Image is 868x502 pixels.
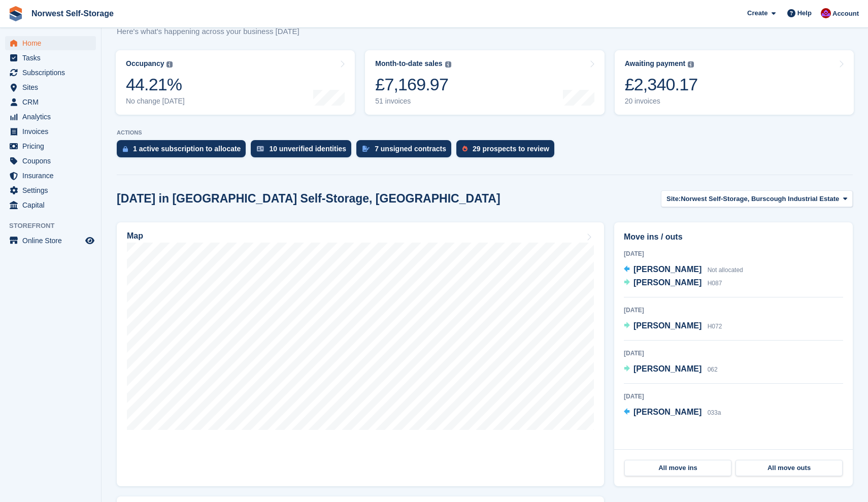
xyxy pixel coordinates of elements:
[22,36,83,50] span: Home
[625,97,698,106] div: 20 invoices
[456,140,559,162] a: 29 prospects to review
[22,95,83,109] span: CRM
[633,408,702,416] span: [PERSON_NAME]
[633,321,702,330] span: [PERSON_NAME]
[117,222,604,486] a: Map
[821,8,831,18] img: Daniel Grensinger
[22,198,83,212] span: Capital
[473,145,549,153] div: 29 prospects to review
[5,198,96,212] a: menu
[5,65,96,80] a: menu
[5,110,96,124] a: menu
[22,65,83,80] span: Subscriptions
[666,194,681,204] span: Site:
[708,266,743,274] span: Not allocated
[269,145,346,153] div: 10 unverified identities
[22,183,83,197] span: Settings
[126,59,164,68] div: Occupancy
[462,146,468,152] img: prospect-51fa495bee0391a8d652442698ab0144808aea92771e9ea1ae160a38d050c398.svg
[624,363,718,376] a: [PERSON_NAME] 062
[624,277,722,290] a: [PERSON_NAME] H087
[22,169,83,183] span: Insurance
[5,233,96,248] a: menu
[22,110,83,124] span: Analytics
[365,50,604,115] a: Month-to-date sales £7,169.97 51 invoices
[736,460,843,476] a: All move outs
[375,59,442,68] div: Month-to-date sales
[615,50,854,115] a: Awaiting payment £2,340.17 20 invoices
[251,140,356,162] a: 10 unverified identities
[375,74,451,95] div: £7,169.97
[356,140,456,162] a: 7 unsigned contracts
[661,190,853,207] button: Site: Norwest Self-Storage, Burscough Industrial Estate
[8,6,23,21] img: stora-icon-8386f47178a22dfd0bd8f6a31ec36ba5ce8667c1dd55bd0f319d3a0aa187defe.svg
[624,320,722,333] a: [PERSON_NAME] H072
[22,139,83,153] span: Pricing
[117,140,251,162] a: 1 active subscription to allocate
[681,194,839,204] span: Norwest Self-Storage, Burscough Industrial Estate
[375,97,451,106] div: 51 invoices
[5,36,96,50] a: menu
[22,233,83,248] span: Online Store
[5,95,96,109] a: menu
[688,61,694,68] img: icon-info-grey-7440780725fd019a000dd9b08b2336e03edf1995a4989e88bcd33f0948082b44.svg
[362,146,370,152] img: contract_signature_icon-13c848040528278c33f63329250d36e43548de30e8caae1d1a13099fd9432cc5.svg
[633,278,702,287] span: [PERSON_NAME]
[22,124,83,139] span: Invoices
[5,169,96,183] a: menu
[5,139,96,153] a: menu
[624,406,721,419] a: [PERSON_NAME] 033a
[257,146,264,152] img: verify_identity-adf6edd0f0f0b5bbfe63781bf79b02c33cf7c696d77639b501bdc392416b5a36.svg
[708,409,721,416] span: 033a
[625,74,698,95] div: £2,340.17
[5,124,96,139] a: menu
[624,392,843,401] div: [DATE]
[117,129,853,136] p: ACTIONS
[625,59,686,68] div: Awaiting payment
[832,9,859,19] span: Account
[22,80,83,94] span: Sites
[708,280,722,287] span: H087
[22,51,83,65] span: Tasks
[375,145,446,153] div: 7 unsigned contracts
[708,366,718,373] span: 062
[22,154,83,168] span: Coupons
[116,50,355,115] a: Occupancy 44.21% No change [DATE]
[5,51,96,65] a: menu
[633,265,702,274] span: [PERSON_NAME]
[27,5,118,22] a: Norwest Self-Storage
[9,221,101,231] span: Storefront
[84,235,96,247] a: Preview store
[126,74,185,95] div: 44.21%
[5,80,96,94] a: menu
[633,364,702,373] span: [PERSON_NAME]
[445,61,451,68] img: icon-info-grey-7440780725fd019a000dd9b08b2336e03edf1995a4989e88bcd33f0948082b44.svg
[126,97,185,106] div: No change [DATE]
[123,146,128,152] img: active_subscription_to_allocate_icon-d502201f5373d7db506a760aba3b589e785aa758c864c3986d89f69b8ff3...
[624,306,843,315] div: [DATE]
[133,145,241,153] div: 1 active subscription to allocate
[127,231,143,241] h2: Map
[624,460,731,476] a: All move ins
[5,154,96,168] a: menu
[708,323,722,330] span: H072
[166,61,173,68] img: icon-info-grey-7440780725fd019a000dd9b08b2336e03edf1995a4989e88bcd33f0948082b44.svg
[797,8,812,18] span: Help
[117,192,500,206] h2: [DATE] in [GEOGRAPHIC_DATA] Self-Storage, [GEOGRAPHIC_DATA]
[5,183,96,197] a: menu
[624,349,843,358] div: [DATE]
[624,231,843,243] h2: Move ins / outs
[624,249,843,258] div: [DATE]
[624,263,743,277] a: [PERSON_NAME] Not allocated
[747,8,767,18] span: Create
[117,26,310,38] p: Here's what's happening across your business [DATE]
